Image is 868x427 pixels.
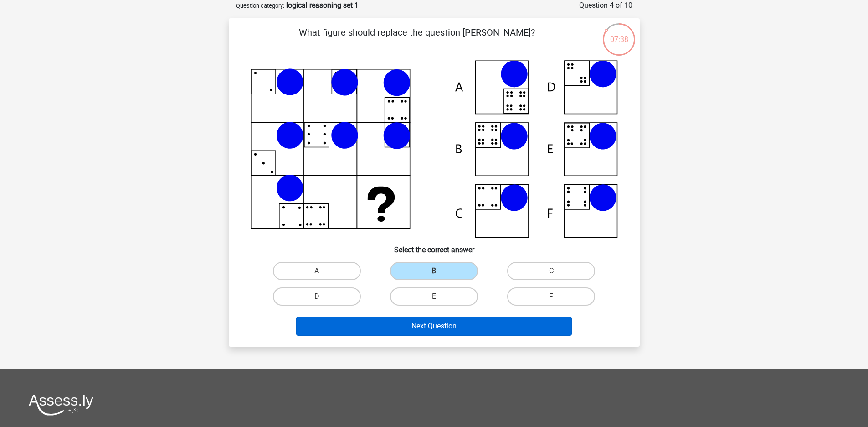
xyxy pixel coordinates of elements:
[390,287,478,306] label: E
[243,26,591,53] p: What figure should replace the question [PERSON_NAME]?
[273,262,361,280] label: A
[602,22,636,45] div: 07:38
[296,317,572,336] button: Next Question
[243,238,625,254] h6: Select the correct answer
[507,262,595,280] label: C
[29,394,93,416] img: Assessly logo
[507,287,595,306] label: F
[286,1,359,10] strong: logical reasoning set 1
[390,262,478,280] label: B
[236,2,284,9] small: Question category:
[273,287,361,306] label: D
